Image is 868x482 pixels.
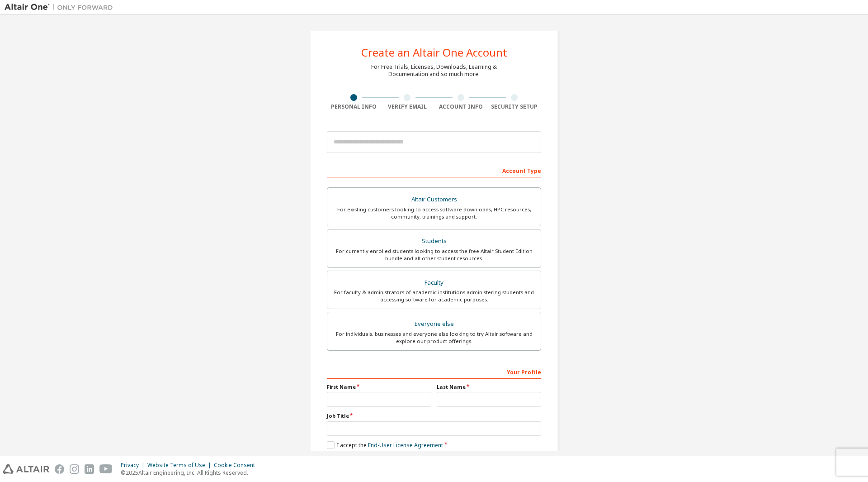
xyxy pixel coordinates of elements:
img: linkedin.svg [85,464,94,474]
div: For faculty & administrators of academic institutions administering students and accessing softwa... [333,289,535,303]
label: I accept the [327,441,443,449]
img: instagram.svg [70,464,79,474]
div: For currently enrolled students looking to access the free Altair Student Edition bundle and all ... [333,248,535,262]
div: Security Setup [488,103,542,110]
p: © 2025 Altair Engineering, Inc. All Rights Reserved. [121,469,260,477]
div: Create an Altair One Account [361,47,507,58]
div: Account Info [434,103,488,110]
div: Website Terms of Use [147,462,214,469]
img: youtube.svg [99,464,113,474]
img: Altair One [5,3,118,12]
div: Personal Info [327,103,381,110]
label: Last Name [437,383,541,391]
div: Account Type [327,163,541,177]
div: For individuals, businesses and everyone else looking to try Altair software and explore our prod... [333,330,535,345]
label: First Name [327,383,431,391]
img: altair_logo.svg [3,464,49,474]
div: For existing customers looking to access software downloads, HPC resources, community, trainings ... [333,206,535,220]
div: Your Profile [327,364,541,379]
a: End-User License Agreement [368,441,443,449]
div: Privacy [121,462,147,469]
div: Everyone else [333,318,535,330]
div: Verify Email [381,103,434,110]
div: Cookie Consent [214,462,260,469]
div: Altair Customers [333,193,535,206]
label: Job Title [327,412,541,420]
div: Students [333,235,535,248]
div: Faculty [333,277,535,289]
div: For Free Trials, Licenses, Downloads, Learning & Documentation and so much more. [371,63,497,78]
img: facebook.svg [55,464,64,474]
